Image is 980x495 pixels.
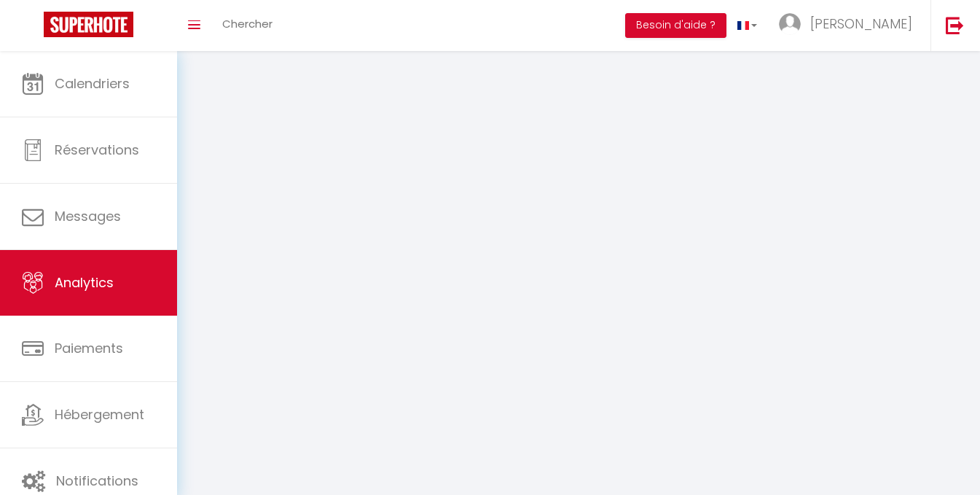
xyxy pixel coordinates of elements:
span: Notifications [56,472,138,490]
button: Besoin d'aide ? [625,13,726,38]
span: Chercher [222,16,273,31]
iframe: Chat [918,429,969,484]
span: Messages [55,207,121,225]
span: Calendriers [55,74,130,93]
img: logout [946,16,964,34]
img: ... [779,13,801,35]
span: Paiements [55,339,123,357]
button: Ouvrir le widget de chat LiveChat [12,6,55,50]
span: Hébergement [55,405,144,424]
span: Réservations [55,141,139,159]
span: Analytics [55,273,114,292]
span: [PERSON_NAME] [810,15,912,33]
img: Super Booking [44,12,133,37]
